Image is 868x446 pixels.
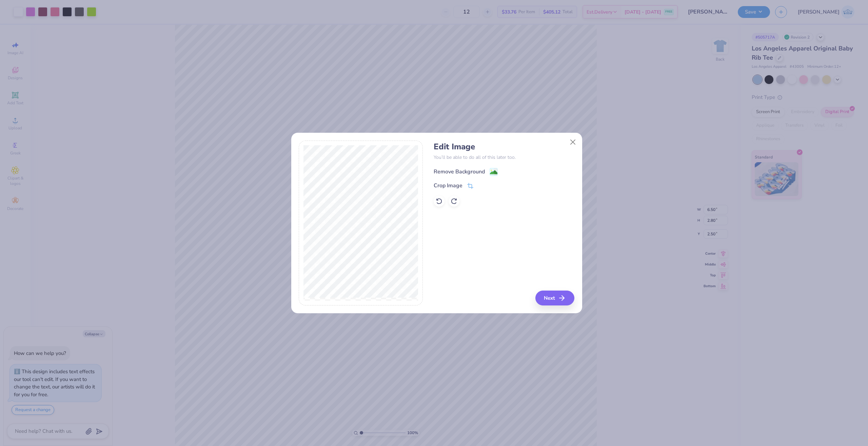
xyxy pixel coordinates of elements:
[434,154,574,161] p: You’ll be able to do all of this later too.
[535,291,574,305] button: Next
[434,168,485,176] div: Remove Background
[566,136,579,149] button: Close
[434,142,574,152] h4: Edit Image
[434,182,462,190] div: Crop Image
